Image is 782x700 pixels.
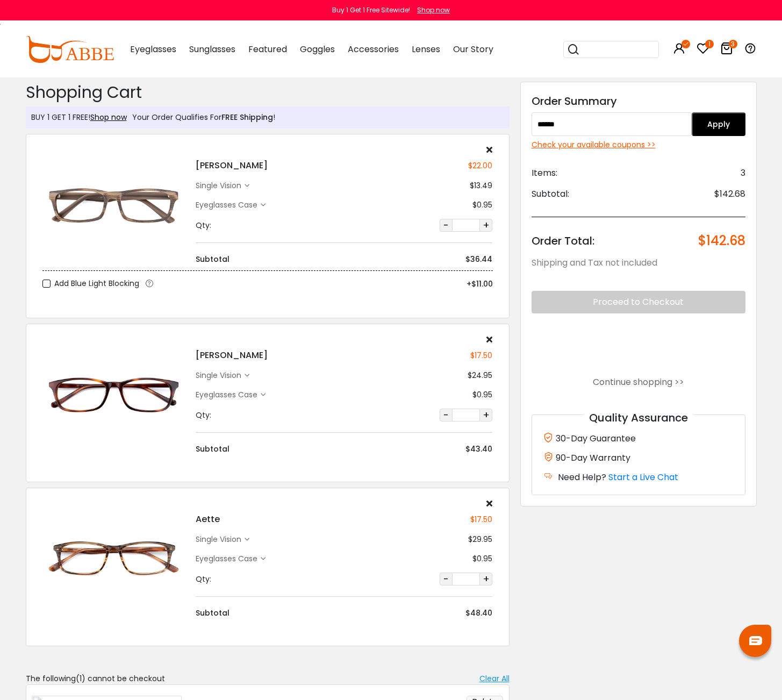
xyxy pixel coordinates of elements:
span: +$11.00 [467,278,493,289]
span: $142.68 [714,188,745,201]
div: The following(1) cannot be checkout [26,673,165,684]
span: Sunglasses [189,43,235,55]
div: $22.00 [468,160,492,172]
h2: Shopping Cart [26,83,510,102]
div: Qty: [196,220,211,231]
div: 30-Day Guarantee [543,431,734,445]
div: Eyeglasses Case [196,389,261,401]
img: chat [749,636,762,645]
button: Apply [692,112,745,136]
span: Goggles [300,43,335,55]
h4: [PERSON_NAME] [196,349,268,362]
img: Aette [42,523,185,595]
h4: [PERSON_NAME] [196,159,268,172]
a: 3 [720,44,733,56]
span: $142.68 [698,233,745,248]
div: $48.40 [465,608,492,619]
div: Shop now [417,5,450,15]
div: single vision [196,370,245,381]
button: - [440,409,453,422]
div: Qty: [196,410,211,421]
span: Quality Assurance [584,410,693,425]
span: Subtotal: [532,188,569,201]
a: Shop now [412,5,450,15]
button: - [440,219,453,232]
span: Eyeglasses [130,43,176,55]
a: Continue shopping >> [593,376,684,388]
button: - [440,573,453,585]
img: Sward [42,169,185,241]
div: Subtotal [196,254,229,265]
div: Shipping and Tax not included [532,256,745,269]
img: abbeglasses.com [26,36,114,63]
span: Our Story [453,43,493,55]
div: Eyeglasses Case [196,553,261,565]
iframe: PayPal [532,322,745,367]
i: 1 [705,40,714,48]
span: Accessories [348,43,399,55]
span: Lenses [412,43,440,55]
div: $24.95 [468,370,492,381]
div: $17.50 [470,350,492,361]
a: Start a Live Chat [608,471,678,483]
div: Subtotal [196,444,229,455]
div: single vision [196,534,245,545]
h4: Aette [196,513,220,526]
span: Order Total: [532,233,594,248]
div: $0.95 [472,389,492,401]
span: 3 [741,167,745,180]
div: $13.49 [470,180,492,191]
div: BUY 1 GET 1 FREE! [31,112,127,123]
div: Check your available coupons >> [532,139,745,151]
div: Clear All [479,673,510,684]
div: Your Order Qualifies For ! [127,112,275,123]
img: Malon [42,359,185,431]
div: $0.95 [472,199,492,211]
button: + [479,573,492,585]
div: $0.95 [472,553,492,565]
span: Need Help? [558,471,606,483]
button: + [479,219,492,232]
span: Add Blue Light Blocking [54,277,139,290]
span: Featured [248,43,287,55]
div: $17.50 [470,514,492,525]
div: Qty: [196,574,211,585]
div: 90-Day Warranty [543,451,734,465]
div: Subtotal [196,608,229,619]
div: Eyeglasses Case [196,199,261,211]
div: Buy 1 Get 1 Free Sitewide! [332,5,410,15]
span: Items: [532,167,557,180]
div: Order Summary [532,93,745,109]
div: $36.44 [465,254,492,265]
span: FREE Shipping [221,112,273,123]
a: Shop now [90,112,127,123]
div: $29.95 [468,534,492,545]
i: 3 [729,40,737,48]
button: + [479,409,492,422]
div: $43.40 [465,444,492,455]
div: single vision [196,180,245,191]
a: 1 [697,44,709,56]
